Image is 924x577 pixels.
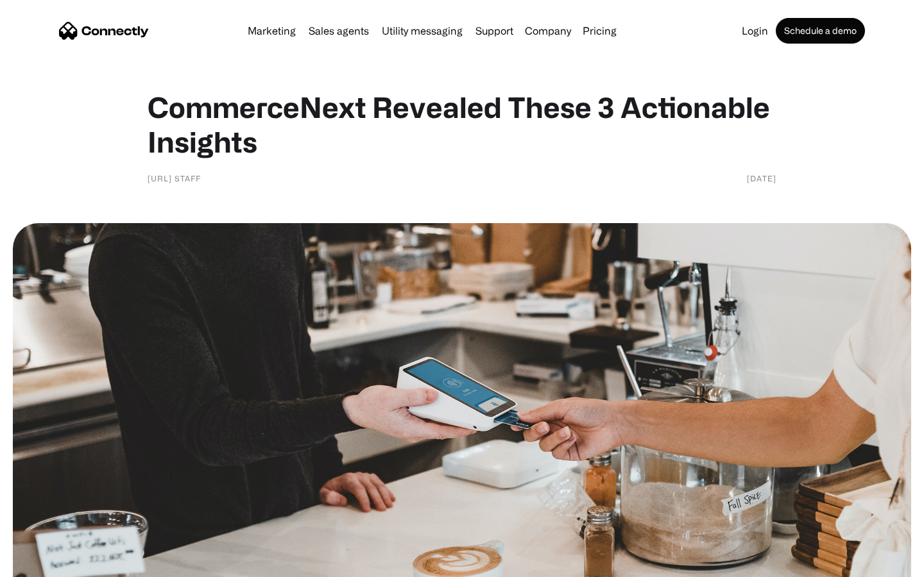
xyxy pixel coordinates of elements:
[737,26,773,36] a: Login
[148,172,201,185] div: [URL] Staff
[525,22,571,40] div: Company
[26,555,77,573] ul: Language list
[148,90,776,159] h1: CommerceNext Revealed These 3 Actionable Insights
[304,26,374,36] a: Sales agents
[747,172,776,185] div: [DATE]
[377,26,468,36] a: Utility messaging
[470,26,518,36] a: Support
[776,18,865,44] a: Schedule a demo
[13,555,77,573] aside: Language selected: English
[577,26,622,36] a: Pricing
[243,26,301,36] a: Marketing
